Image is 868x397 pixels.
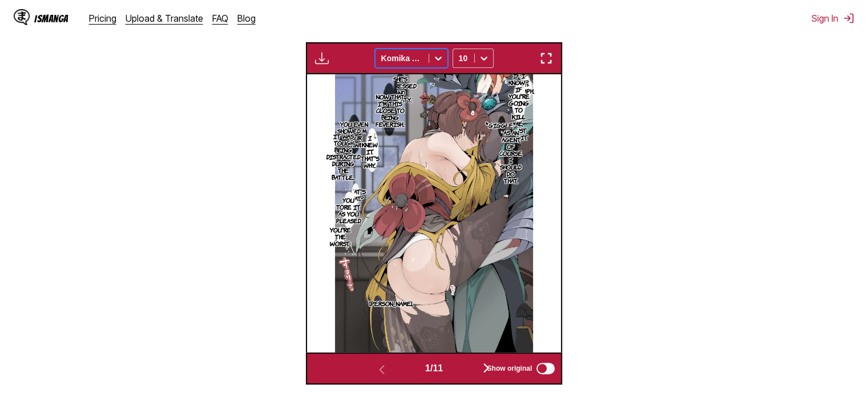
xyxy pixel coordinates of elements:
p: I knew it. That's why... [358,132,381,171]
p: *giggle*... [483,119,520,131]
p: It was tough being distracted during the battle... [324,130,363,183]
p: Now that I'm this close to being feverish... [373,91,407,130]
p: What's that...? [344,186,368,204]
button: Sign In [812,13,854,24]
div: IsManga [34,13,68,24]
p: As an agent, of course I should do that... [497,127,524,186]
img: Download translated images [315,51,329,65]
p: She's undressed and sweaty... [382,73,419,105]
a: Blog [237,13,256,24]
a: Upload & Translate [126,13,203,24]
p: You're the worst... [328,224,353,249]
a: IsManga LogoIsManga [14,9,89,27]
img: Manga Panel [335,74,533,352]
p: You tore it as you pleased. [334,194,364,226]
p: You even showed me your underwear... [334,118,374,150]
span: Show original [487,364,532,372]
a: FAQ [212,13,228,24]
img: Next page [479,361,493,375]
p: [PERSON_NAME]... [367,298,416,309]
img: Previous page [375,363,389,376]
a: Pricing [89,13,116,24]
img: Enter fullscreen [539,51,553,65]
p: What if I know? If you're going to kill me, just do it. [506,63,532,143]
span: 1 / 11 [425,363,443,374]
img: IsManga Logo [14,9,30,25]
input: Show original [536,363,555,374]
img: Sign out [843,13,854,24]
